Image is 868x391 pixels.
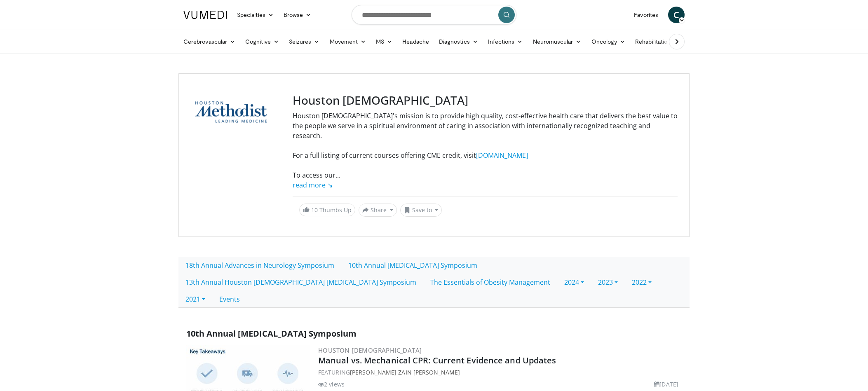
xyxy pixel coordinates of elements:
a: Cerebrovascular [178,33,240,50]
div: FEATURING [318,368,682,377]
a: Diagnostics [434,33,483,50]
a: Oncology [586,33,631,50]
a: MS [371,33,397,50]
input: Search topics, interventions [352,5,516,25]
button: Save to [400,204,442,217]
a: The Essentials of Obesity Management [423,274,557,291]
a: Manual vs. Mechanical CPR: Current Evidence and Updates [318,355,556,366]
h3: Houston [DEMOGRAPHIC_DATA] [293,94,678,108]
a: Seizures [284,33,325,50]
a: Neuromuscular [528,33,586,50]
a: Headache [397,33,434,50]
a: 13th Annual Houston [DEMOGRAPHIC_DATA] [MEDICAL_DATA] Symposium [178,274,423,291]
span: 10 [311,206,318,214]
img: VuMedi Logo [183,11,227,19]
li: 2 views [318,380,345,389]
a: 10th Annual [MEDICAL_DATA] Symposium [341,257,484,274]
a: Infections [483,33,528,50]
a: Cognitive [240,33,284,50]
a: Events [212,290,247,308]
a: 18th Annual Advances in Neurology Symposium [178,257,341,274]
li: [DATE] [654,380,678,389]
a: Favorites [629,7,663,23]
a: read more ↘ [293,180,333,190]
span: ... [293,171,340,190]
button: Share [359,204,397,217]
a: 2021 [178,290,212,308]
a: Specialties [232,7,279,23]
a: Browse [279,7,317,23]
a: C [668,7,685,23]
a: [PERSON_NAME] Zain [PERSON_NAME] [350,368,460,376]
a: 2022 [625,274,659,291]
a: [DOMAIN_NAME] [476,151,528,160]
a: 10 Thumbs Up [299,204,355,216]
a: 2024 [557,274,591,291]
a: Rehabilitation [630,33,676,50]
div: Houston [DEMOGRAPHIC_DATA]'s mission is to provide high quality, cost-effective health care that ... [293,111,678,190]
a: 2023 [591,274,625,291]
span: 10th Annual [MEDICAL_DATA] Symposium [186,328,357,339]
a: Houston [DEMOGRAPHIC_DATA] [318,346,422,354]
a: Movement [325,33,371,50]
